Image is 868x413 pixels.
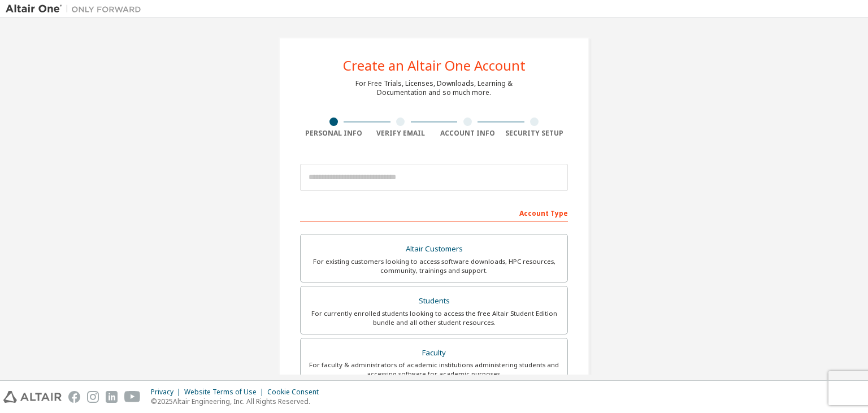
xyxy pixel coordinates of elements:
div: Personal Info [300,129,367,138]
div: Privacy [151,388,184,397]
img: instagram.svg [87,391,99,403]
div: Faculty [307,345,561,361]
img: linkedin.svg [106,391,118,403]
div: For currently enrolled students looking to access the free Altair Student Edition bundle and all ... [307,309,561,327]
img: youtube.svg [124,391,141,403]
img: altair_logo.svg [3,391,62,403]
div: For Free Trials, Licenses, Downloads, Learning & Documentation and so much more. [355,79,513,97]
div: Students [307,293,561,309]
div: Verify Email [367,129,435,138]
p: © 2025 Altair Engineering, Inc. All Rights Reserved. [151,397,325,406]
div: Account Type [300,203,568,221]
div: Account Info [434,129,501,138]
div: For existing customers looking to access software downloads, HPC resources, community, trainings ... [307,257,561,275]
div: Cookie Consent [267,388,325,397]
div: Altair Customers [307,241,561,257]
div: Website Terms of Use [184,388,267,397]
img: Altair One [6,3,147,15]
div: Create an Altair One Account [343,59,526,72]
img: facebook.svg [68,391,80,403]
div: For faculty & administrators of academic institutions administering students and accessing softwa... [307,360,561,379]
div: Security Setup [501,129,568,138]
